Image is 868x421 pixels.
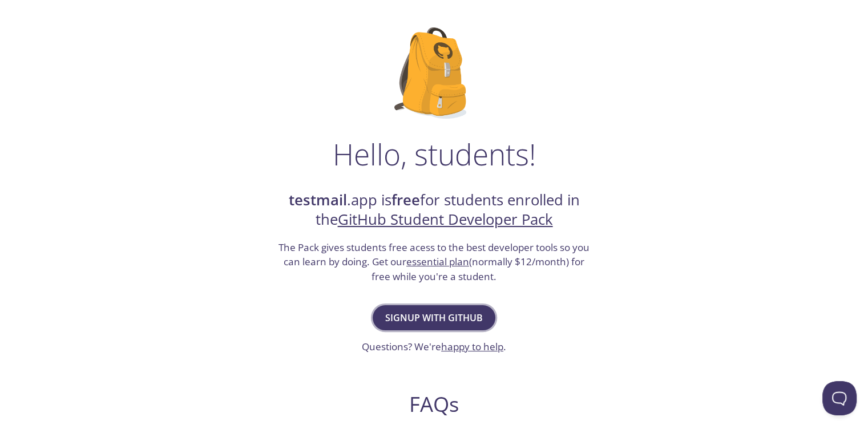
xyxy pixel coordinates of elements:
[373,305,495,330] button: Signup with GitHub
[338,209,553,229] a: GitHub Student Developer Pack
[277,191,591,230] h2: .app is for students enrolled in the
[277,240,591,284] h3: The Pack gives students free acess to the best developer tools so you can learn by doing. Get our...
[289,190,347,210] strong: testmail
[215,391,653,417] h2: FAQs
[441,340,503,353] a: happy to help
[394,27,474,119] img: github-student-backpack.png
[391,190,420,210] strong: free
[385,310,483,326] span: Signup with GitHub
[333,137,536,171] h1: Hello, students!
[362,339,506,354] h3: Questions? We're .
[406,255,469,268] a: essential plan
[822,381,857,415] iframe: Help Scout Beacon - Open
